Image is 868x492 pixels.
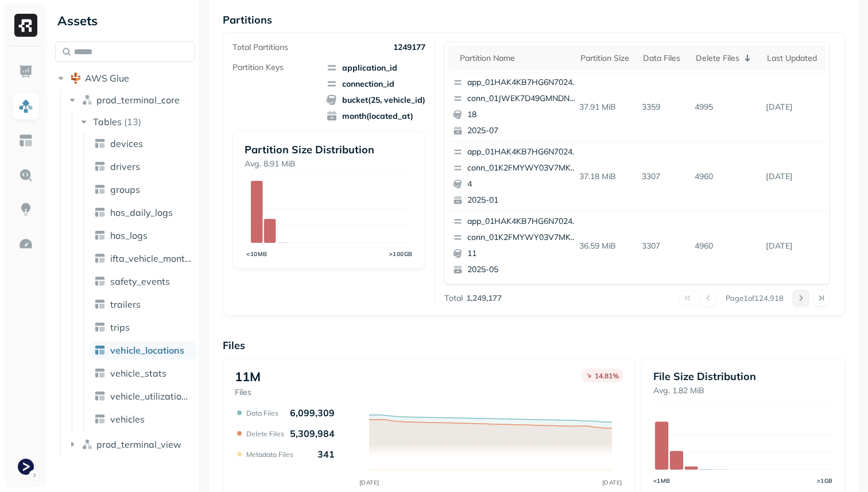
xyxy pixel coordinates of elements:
[18,237,33,251] img: Optimization
[467,146,579,158] p: app_01HAK4KB7HG6N7024210G3S8D5
[235,369,261,385] p: 11M
[653,370,833,383] p: File Size Distribution
[575,166,638,187] p: 37.18 MiB
[389,250,413,257] tspan: >100GB
[94,161,106,172] img: table
[94,367,106,379] img: table
[246,429,284,438] p: Delete Files
[110,207,173,218] span: hos_daily_logs
[467,93,579,104] p: conn_01JWEK7D49GMNDN07GQ4B7DANE
[94,207,106,218] img: table
[18,99,33,114] img: Assets
[110,390,192,402] span: vehicle_utilization_day
[467,109,579,121] p: 18
[223,339,845,352] p: Files
[110,184,140,195] span: groups
[110,321,130,333] span: trips
[110,413,145,425] span: vehicles
[94,184,106,195] img: table
[467,179,579,190] p: 4
[90,410,196,428] a: vehicles
[359,479,379,486] tspan: [DATE]
[448,211,584,280] button: app_01HAK4KB7HG6N7024210G3S8D5conn_01K2FMYWY03V7MKQ904XRE68Q0112025-05
[55,69,195,87] button: AWS Glue
[94,390,106,402] img: table
[467,232,579,243] p: conn_01K2FMYWY03V7MKQ904XRE68Q0
[246,450,293,459] p: Metadata Files
[67,435,195,454] button: prod_terminal_view
[18,202,33,217] img: Insights
[82,439,93,450] img: namespace
[18,64,33,79] img: Dashboard
[55,11,195,30] div: Assets
[96,94,180,106] span: prod_terminal_core
[94,413,106,425] img: table
[18,168,33,183] img: Query Explorer
[82,94,93,106] img: namespace
[326,110,425,122] span: month(located_at)
[94,253,106,264] img: table
[580,53,632,64] div: Partition size
[467,77,579,88] p: app_01HAK4KB7HG6N7024210G3S8D5
[90,203,196,222] a: hos_daily_logs
[110,138,143,149] span: devices
[90,180,196,199] a: groups
[696,51,756,65] div: Delete Files
[326,62,425,73] span: application_id
[637,97,690,117] p: 3359
[467,195,579,206] p: 2025-01
[245,143,413,156] p: Partition Size Distribution
[90,249,196,268] a: ifta_vehicle_months
[90,157,196,176] a: drivers
[393,42,425,53] p: 1249177
[18,133,33,148] img: Asset Explorer
[643,53,684,64] div: Data Files
[466,293,502,304] p: 1,249,177
[223,13,845,26] p: Partitions
[761,166,825,187] p: Sep 12, 2025
[246,409,278,417] p: Data Files
[232,62,284,73] p: Partition Keys
[85,72,129,84] span: AWS Glue
[110,161,140,172] span: drivers
[110,367,166,379] span: vehicle_stats
[290,407,335,419] p: 6,099,309
[653,477,671,484] tspan: <1MB
[460,53,569,64] div: Partition name
[235,387,261,398] p: Files
[70,72,82,84] img: root
[467,125,579,137] p: 2025-07
[94,299,106,310] img: table
[90,318,196,336] a: trips
[575,97,638,117] p: 37.91 MiB
[90,341,196,359] a: vehicle_locations
[90,295,196,313] a: trailers
[467,264,579,276] p: 2025-05
[90,226,196,245] a: hos_logs
[767,53,819,64] div: Last updated
[690,97,762,117] p: 4995
[637,166,690,187] p: 3307
[326,94,425,106] span: bucket(25, vehicle_id)
[90,272,196,290] a: safety_events
[690,166,762,187] p: 4960
[94,230,106,241] img: table
[690,236,762,256] p: 4960
[653,385,833,396] p: Avg. 1.82 MiB
[110,253,192,264] span: ifta_vehicle_months
[90,364,196,382] a: vehicle_stats
[110,344,184,356] span: vehicle_locations
[246,250,268,257] tspan: <10MB
[467,162,579,174] p: conn_01K2FMYWY03V7MKQ904XRE68Q0
[444,293,463,304] p: Total
[94,138,106,149] img: table
[94,321,106,333] img: table
[245,158,413,169] p: Avg. 8.91 MiB
[467,216,579,227] p: app_01HAK4KB7HG6N7024210G3S8D5
[595,371,619,380] p: 14.81 %
[110,276,170,287] span: safety_events
[90,387,196,405] a: vehicle_utilization_day
[94,344,106,356] img: table
[290,428,335,439] p: 5,309,984
[78,113,196,131] button: Tables(13)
